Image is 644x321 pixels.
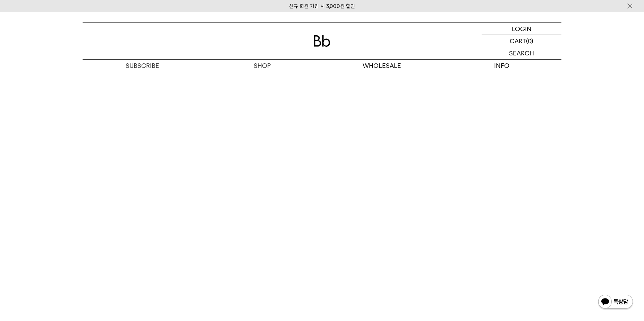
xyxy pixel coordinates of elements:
[442,60,561,72] p: INFO
[598,294,634,311] img: 카카오톡 채널 1:1 채팅 버튼
[83,60,202,72] a: SUBSCRIBE
[482,35,561,47] a: CART (0)
[314,35,330,47] img: 로고
[526,35,533,47] p: (0)
[322,60,442,72] p: WHOLESALE
[202,60,322,72] a: SHOP
[510,35,526,47] p: CART
[512,23,532,35] p: LOGIN
[289,3,355,9] a: 신규 회원 가입 시 3,000원 할인
[482,23,561,35] a: LOGIN
[509,47,534,59] p: SEARCH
